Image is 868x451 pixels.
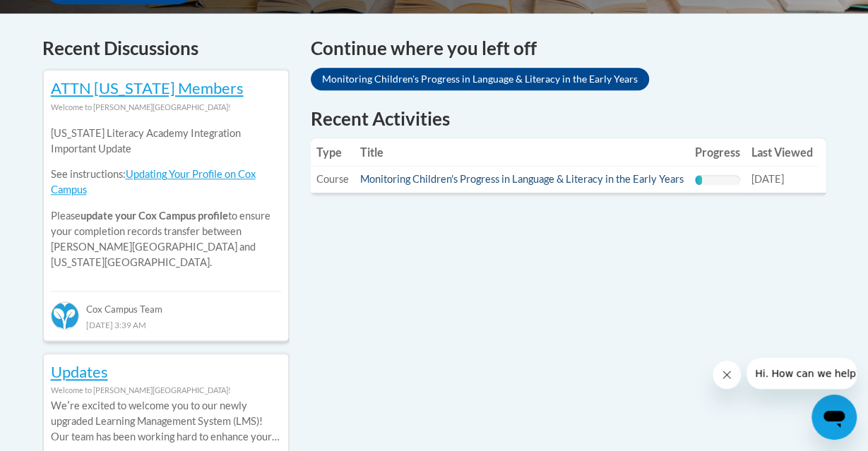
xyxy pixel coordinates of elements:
p: [US_STATE] Literacy Academy Integration Important Update [51,126,281,157]
span: Course [316,173,349,185]
h1: Recent Activities [311,106,826,131]
iframe: Close message [713,361,741,389]
h4: Recent Discussions [42,35,290,62]
a: Monitoring Children's Progress in Language & Literacy in the Early Years [311,68,649,90]
a: Monitoring Children's Progress in Language & Literacy in the Early Years [360,173,684,185]
a: Updates [51,362,108,381]
b: update your Cox Campus profile [81,210,228,222]
p: Weʹre excited to welcome you to our newly upgraded Learning Management System (LMS)! Our team has... [51,398,281,445]
th: Progress [689,138,746,167]
div: Welcome to [PERSON_NAME][GEOGRAPHIC_DATA]! [51,100,281,115]
p: See instructions: [51,167,281,198]
iframe: Button to launch messaging window [811,395,857,440]
div: Welcome to [PERSON_NAME][GEOGRAPHIC_DATA]! [51,383,281,398]
iframe: Message from company [747,358,857,389]
th: Last Viewed [746,138,819,167]
a: Updating Your Profile on Cox Campus [51,168,256,196]
th: Title [355,138,689,167]
span: Hi. How can we help? [8,10,114,21]
th: Type [311,138,355,167]
span: [DATE] [751,173,784,185]
div: Please to ensure your completion records transfer between [PERSON_NAME][GEOGRAPHIC_DATA] and [US_... [51,115,281,281]
div: Progress, % [695,175,703,185]
div: [DATE] 3:39 AM [51,317,281,332]
img: Cox Campus Team [51,301,79,330]
h4: Continue where you left off [311,35,826,62]
div: Cox Campus Team [51,291,281,316]
a: ATTN [US_STATE] Members [51,78,244,97]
